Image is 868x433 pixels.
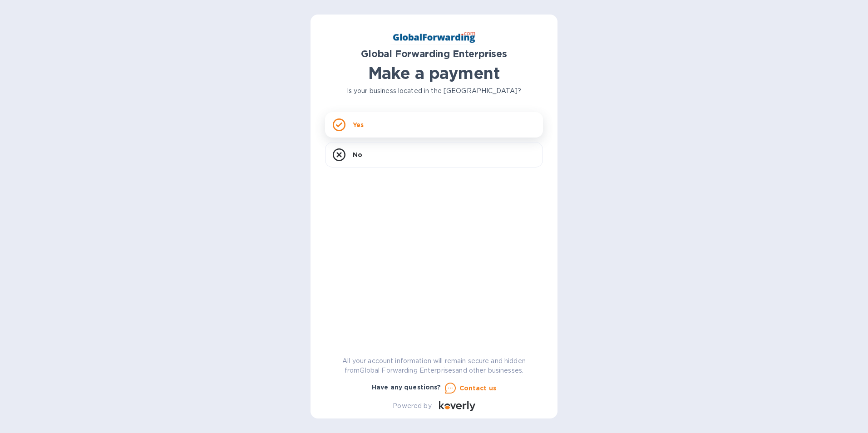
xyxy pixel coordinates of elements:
[325,356,543,375] p: All your account information will remain secure and hidden from Global Forwarding Enterprises and...
[325,86,543,96] p: Is your business located in the [GEOGRAPHIC_DATA]?
[353,120,364,129] p: Yes
[459,384,497,392] u: Contact us
[372,384,441,391] b: Have any questions?
[353,150,362,159] p: No
[393,401,431,411] p: Powered by
[361,48,507,59] b: Global Forwarding Enterprises
[325,64,543,83] h1: Make a payment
